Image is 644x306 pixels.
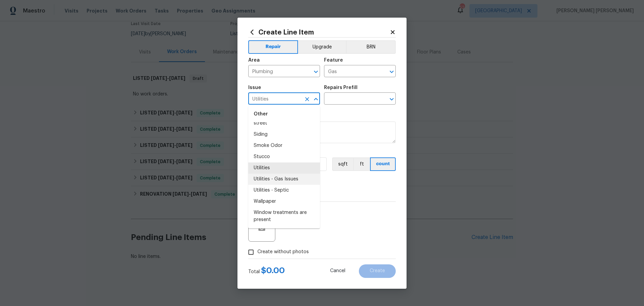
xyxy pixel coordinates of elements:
div: Total [248,267,285,275]
span: Create without photos [257,248,309,256]
button: Cancel [319,264,356,278]
div: Other [248,106,320,122]
button: sqft [332,157,353,171]
li: Utilities - Septic [248,185,320,196]
button: Open [387,94,396,104]
button: Clear [302,94,312,104]
li: Wallpaper [248,196,320,207]
button: Create [359,264,396,278]
li: Windows & Skylights [248,225,320,237]
span: $ 0.00 [261,266,285,275]
button: ft [353,157,370,171]
button: Open [387,67,396,76]
h5: Area [248,58,260,63]
h5: Feature [324,58,343,63]
button: Repair [248,40,298,54]
li: Utilities - Gas Issues [248,174,320,185]
li: Utilities [248,162,320,174]
h2: Create Line Item [248,28,390,36]
h5: Issue [248,85,261,90]
li: Stucco [248,151,320,162]
button: Upgrade [298,40,346,54]
button: Close [311,94,321,104]
span: Cancel [330,268,345,274]
button: Open [311,67,321,76]
button: count [370,157,396,171]
li: Window treatments are present [248,207,320,225]
h5: Repairs Prefill [324,85,358,90]
span: Create [370,268,385,274]
button: BRN [346,40,396,54]
li: Smoke Odor [248,140,320,151]
li: Siding [248,129,320,140]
